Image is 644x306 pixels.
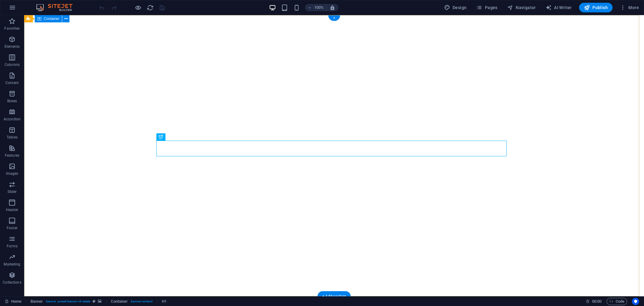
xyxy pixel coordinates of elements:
[330,5,335,10] i: On resize automatically adjust zoom level to fit chosen device.
[147,4,154,11] i: Reload page
[5,298,21,305] a: Click to cancel selection. Double-click to open Pages
[474,3,500,12] button: Pages
[3,280,21,285] p: Collections
[620,5,639,11] span: More
[35,4,80,11] img: Editor Logo
[305,4,326,11] button: 100%
[30,298,43,305] span: Click to select. Double-click to edit
[5,80,19,85] p: Content
[7,226,18,230] p: Footer
[596,299,597,304] span: :
[579,3,613,12] button: Publish
[505,3,538,12] button: Navigator
[6,171,18,176] p: Images
[8,189,17,194] p: Slider
[632,298,639,305] button: Usercentrics
[45,298,90,305] span: . banner .preset-banner-v3-estate
[130,298,152,305] span: . banner-content
[584,5,608,11] span: Publish
[134,4,142,11] button: Click here to leave preview mode and continue editing
[5,44,20,49] p: Elements
[592,298,601,305] span: 00 00
[5,62,20,67] p: Columns
[617,3,641,12] button: More
[93,300,95,303] i: This element is a customizable preset
[442,3,469,12] button: Design
[543,3,574,12] button: AI Writer
[7,99,17,103] p: Boxes
[4,26,20,31] p: Favorites
[7,135,18,140] p: Tables
[507,5,536,11] span: Navigator
[146,4,154,11] button: reload
[44,17,59,21] span: Container
[444,5,467,11] span: Design
[6,207,18,212] p: Header
[4,262,20,267] p: Marketing
[162,298,167,305] span: Click to select. Double-click to edit
[442,3,469,12] div: Design (Ctrl+Alt+Y)
[98,300,101,303] i: This element contains a background
[314,4,324,11] h6: 100%
[328,15,340,21] div: +
[7,244,18,249] p: Forms
[609,298,624,305] span: Code
[586,298,602,305] h6: Session time
[30,298,167,305] nav: breadcrumb
[111,298,128,305] span: Click to select. Double-click to edit
[607,298,627,305] button: Code
[546,5,572,11] span: AI Writer
[4,117,21,122] p: Accordion
[5,153,19,158] p: Features
[317,291,351,301] div: + Add section
[476,5,497,11] span: Pages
